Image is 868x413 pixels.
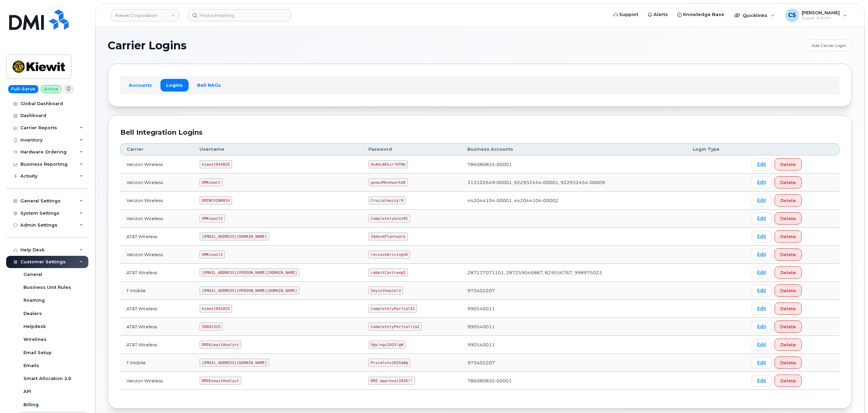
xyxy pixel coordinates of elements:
button: Delete [775,194,802,206]
td: 287237071101, 287259046887, 829556767, 998975023 [461,264,687,282]
code: 3$deskPlantwalk [368,232,408,241]
td: 990540011 [461,318,687,336]
span: Delete [780,324,796,330]
code: CompletelyPartial$1 [368,304,417,313]
code: [EMAIL_ADDRESS][PERSON_NAME][DOMAIN_NAME] [199,268,299,277]
td: 973402207 [461,354,687,372]
td: AT&T Wireless [120,300,193,318]
a: Edit [751,285,772,297]
code: OMKiewit2 [199,214,225,222]
button: Delete [775,266,802,279]
td: AT&T Wireless [120,336,193,354]
button: Delete [775,375,802,387]
span: Delete [780,305,796,312]
td: Verizon Wireless [120,372,193,390]
span: Delete [780,197,796,204]
div: Bell Integration Logins [120,128,839,137]
td: AT&T Wireless [120,228,193,246]
th: Username [193,143,362,155]
span: Delete [780,360,796,366]
code: PriceCuts2025$#@ [368,359,410,367]
td: Verizon Wireless [120,246,193,264]
span: Delete [780,342,796,348]
td: T-Mobile [120,282,193,300]
td: 786080835-00001 [461,372,687,390]
td: 990540011 [461,300,687,318]
button: Delete [775,357,802,369]
th: Carrier [120,143,193,155]
th: Business Accounts [461,143,687,155]
td: 442044104-00001, 442044104-00002 [461,192,687,210]
span: Delete [780,287,796,294]
span: Delete [780,233,796,240]
span: Delete [780,269,796,276]
code: recieveDriving%6 [368,250,410,259]
td: 313102649-00001, 922932454-00001, 922932454-00009 [461,174,687,192]
button: Delete [775,320,802,333]
a: Accounts [123,79,158,91]
code: Skyinthepie!2 [368,286,403,295]
span: Delete [780,378,796,384]
button: Delete [775,212,802,225]
td: AT&T Wireless [120,264,193,282]
code: OMKiewit [199,178,223,186]
code: DMI.approval2026!! [368,377,415,385]
code: DMIKiewitAnalyst [199,377,241,385]
td: Verizon Wireless [120,210,193,228]
th: Login Type [687,143,745,155]
code: 4u4eL8Ekzr?DTHU [368,160,408,168]
span: Carrier Logins [108,40,187,51]
code: S@v!ngs2025!@# [368,341,405,349]
th: Password [362,143,461,155]
a: Edit [751,267,772,279]
code: [EMAIL_ADDRESS][PERSON_NAME][DOMAIN_NAME] [199,286,299,295]
button: Delete [775,176,802,188]
td: Verizon Wireless [120,174,193,192]
a: Edit [751,213,772,225]
a: Edit [751,231,772,243]
iframe: Messenger Launcher [838,383,863,408]
code: rabbitCartree@1 [368,268,408,277]
a: Edit [751,321,772,333]
a: Edit [751,357,772,369]
td: T-Mobile [120,354,193,372]
a: Edit [751,375,772,387]
a: Logins [160,79,189,91]
span: Delete [780,179,796,186]
a: Edit [751,159,772,170]
code: [EMAIL_ADDRESS][DOMAIN_NAME] [199,232,269,241]
a: Edit [751,177,772,188]
a: Add Carrier Login [806,39,852,51]
a: Edit [751,339,772,351]
a: Edit [751,195,772,206]
span: Delete [780,161,796,168]
code: kiewit043025 [199,160,232,168]
button: Delete [775,248,802,261]
code: kiewit041825 [199,304,232,313]
code: CompletelyPartially$2 [368,323,422,331]
code: DMIKiewitAnalyst [199,341,241,349]
td: AT&T Wireless [120,318,193,336]
a: Bell NAGs [191,79,227,91]
span: Delete [780,215,796,222]
button: Delete [775,302,802,315]
button: Delete [775,158,802,170]
a: Edit [751,249,772,261]
code: Completelyknot#1 [368,214,410,222]
td: 786080835-00001 [461,155,687,174]
td: Verizon Wireless [120,192,193,210]
code: goopsMeshwork$8 [368,178,408,186]
span: Delete [780,251,796,258]
code: Crucialmuzzy!9 [368,196,405,204]
td: 973402207 [461,282,687,300]
button: Delete [775,230,802,243]
button: Delete [775,284,802,297]
a: Edit [751,303,772,315]
code: OMKiewit1 [199,250,225,259]
td: 990540011 [461,336,687,354]
td: Verizon Wireless [120,155,193,174]
button: Delete [775,338,802,351]
code: DMINCVZW0814 [199,196,232,204]
code: [EMAIL_ADDRESS][DOMAIN_NAME] [199,359,269,367]
code: SD042325 [199,323,223,331]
